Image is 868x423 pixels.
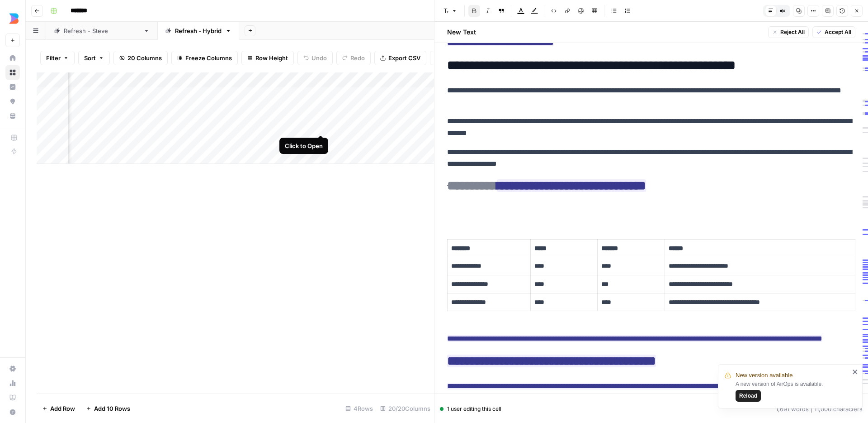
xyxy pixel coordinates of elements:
div: A new version of AirOps is available. [736,380,849,402]
button: Workspace: Builder.io [5,7,20,30]
button: Add Row [37,401,80,416]
span: Add 10 Rows [94,404,130,413]
a: Opportunities [5,94,20,109]
div: Click to Open [285,141,323,150]
a: Insights [5,80,20,94]
h2: New Text [447,28,476,37]
a: Refresh - [PERSON_NAME] [46,22,157,40]
div: Refresh - [PERSON_NAME] [64,26,140,35]
a: Home [5,51,20,65]
button: Accept All [812,26,855,38]
span: Filter [46,53,61,62]
img: Builder.io Logo [5,10,22,27]
div: 4 Rows [342,401,377,416]
span: Redo [350,53,365,62]
button: Reject All [768,26,809,38]
button: 20 Columns [113,51,168,65]
a: Refresh - Hybrid [157,22,239,40]
div: 1 user editing this cell [440,405,501,413]
span: Row Height [255,53,288,62]
div: Refresh - Hybrid [175,26,222,35]
button: Row Height [241,51,294,65]
a: Your Data [5,109,20,123]
button: Help + Support [5,405,20,419]
button: close [852,368,859,375]
span: Sort [84,53,96,62]
div: 1,691 words | 11,000 characters [776,404,863,413]
a: Learning Hub [5,390,20,405]
span: Undo [311,53,327,62]
button: Undo [297,51,333,65]
span: Accept All [825,28,851,36]
a: Usage [5,376,20,390]
button: Sort [78,51,110,65]
a: Settings [5,361,20,376]
span: 20 Columns [127,53,162,62]
div: 20/20 Columns [377,401,434,416]
button: Add 10 Rows [80,401,136,416]
span: Reload [739,392,757,400]
span: Add Row [50,404,75,413]
button: Export CSV [374,51,426,65]
span: New version available [736,371,793,380]
button: Redo [336,51,371,65]
span: Freeze Columns [185,53,232,62]
button: Filter [40,51,75,65]
a: Browse [5,65,20,80]
button: Reload [736,390,761,402]
button: Freeze Columns [171,51,238,65]
span: Reject All [780,28,805,36]
span: Export CSV [388,53,420,62]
